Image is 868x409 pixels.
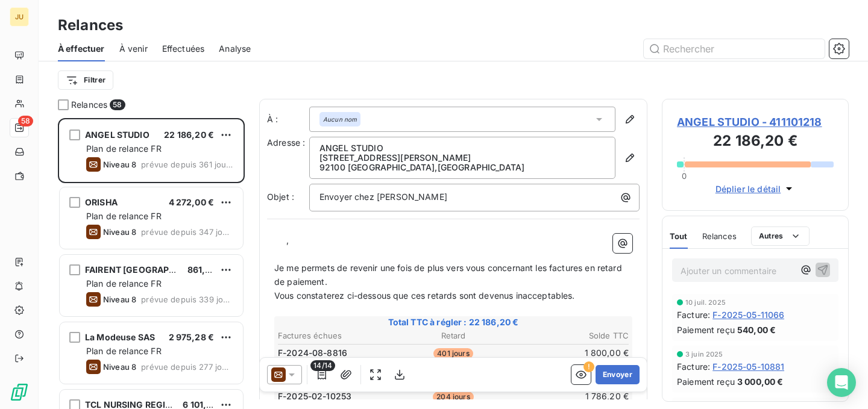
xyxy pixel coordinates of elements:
[119,43,148,55] span: À venir
[85,130,149,140] span: ANGEL STUDIO
[737,323,776,336] span: 540,00 €
[644,39,825,58] input: Rechercher
[310,360,335,371] span: 14/14
[86,143,162,154] span: Plan de relance FR
[677,360,710,373] span: Facture :
[513,329,629,342] th: Solde TTC
[677,375,735,388] span: Paiement reçu
[164,130,214,140] span: 22 186,20 €
[319,192,447,202] span: Envoyer chez [PERSON_NAME]
[103,295,136,304] span: Niveau 8
[433,348,473,359] span: 401 jours
[110,99,125,110] span: 58
[286,235,289,245] span: ,
[169,197,215,207] span: 4 272,00 €
[682,171,687,181] span: 0
[103,160,136,169] span: Niveau 8
[677,130,834,154] h3: 22 186,20 €
[141,362,233,372] span: prévue depuis 277 jours
[267,137,305,148] span: Adresse :
[10,7,29,27] div: JU
[323,115,357,123] em: Aucun nom
[712,360,784,373] span: F-2025-05-10881
[433,392,473,402] span: 204 jours
[827,368,856,397] div: Open Intercom Messenger
[677,308,710,321] span: Facture :
[670,231,688,241] span: Tout
[162,43,205,55] span: Effectuées
[85,197,118,207] span: ORISHA
[58,43,105,55] span: À effectuer
[737,375,784,388] span: 3 000,00 €
[169,332,215,342] span: 2 975,28 €
[513,346,629,360] td: 1 800,00 €
[278,390,351,402] span: F-2025-02-10253
[58,118,245,409] div: grid
[58,14,123,36] h3: Relances
[274,290,575,301] span: Vous constaterez ci-dessous que ces retards sont devenus inacceptables.
[103,362,136,372] span: Niveau 8
[10,382,29,402] img: Logo LeanPay
[712,308,784,321] span: F-2025-05-11066
[86,211,162,221] span: Plan de relance FR
[685,299,726,306] span: 10 juil. 2025
[267,113,309,125] label: À :
[319,163,605,172] p: 92100 [GEOGRAPHIC_DATA] , [GEOGRAPHIC_DATA]
[141,160,233,169] span: prévue depuis 361 jours
[187,264,224,275] span: 861,00 €
[677,323,735,336] span: Paiement reçu
[58,70,113,90] button: Filtrer
[751,226,810,246] button: Autres
[677,114,834,130] span: ANGEL STUDIO - 411101218
[103,227,136,237] span: Niveau 8
[395,329,511,342] th: Retard
[219,43,251,55] span: Analyse
[702,231,737,241] span: Relances
[596,365,640,384] button: Envoyer
[715,183,781,195] span: Déplier le détail
[141,295,233,304] span: prévue depuis 339 jours
[277,329,394,342] th: Factures échues
[141,227,233,237] span: prévue depuis 347 jours
[86,346,162,356] span: Plan de relance FR
[712,182,799,196] button: Déplier le détail
[267,192,294,202] span: Objet :
[85,264,213,275] span: FAIRENT [GEOGRAPHIC_DATA]
[513,390,629,403] td: 1 786,20 €
[319,143,605,153] p: ANGEL STUDIO
[319,153,605,163] p: [STREET_ADDRESS][PERSON_NAME]
[18,116,33,126] span: 58
[71,99,107,111] span: Relances
[85,332,155,342] span: La Modeuse SAS
[685,351,723,358] span: 3 juin 2025
[274,263,624,287] span: Je me permets de revenir une fois de plus vers vous concernant les factures en retard de paiement.
[278,347,347,359] span: F-2024-08-8816
[86,278,162,289] span: Plan de relance FR
[276,316,631,328] span: Total TTC à régler : 22 186,20 €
